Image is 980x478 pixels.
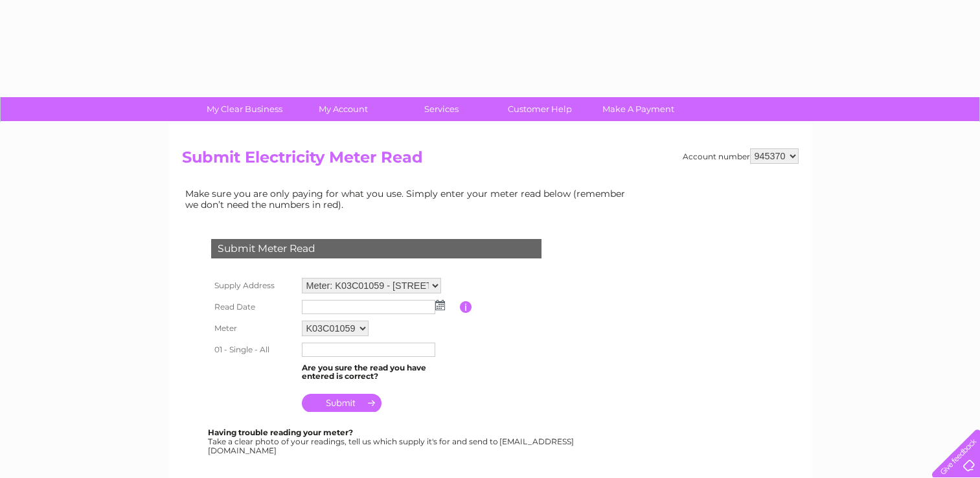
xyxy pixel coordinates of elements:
a: My Clear Business [191,97,298,121]
a: Customer Help [486,97,593,121]
b: Having trouble reading your meter? [208,427,353,437]
th: Meter [208,317,299,339]
a: Services [388,97,495,121]
div: Take a clear photo of your readings, tell us which supply it's for and send to [EMAIL_ADDRESS][DO... [208,428,576,455]
td: Make sure you are only paying for what you use. Simply enter your meter read below (remember we d... [182,185,635,212]
div: Submit Meter Read [211,239,541,258]
div: Account number [683,148,799,164]
img: ... [435,300,445,310]
th: 01 - Single - All [208,339,299,360]
a: Make A Payment [585,97,692,121]
h2: Submit Electricity Meter Read [182,148,799,173]
th: Supply Address [208,275,299,297]
input: Submit [302,394,382,412]
th: Read Date [208,297,299,317]
a: My Account [290,97,396,121]
input: Information [460,301,472,313]
td: Are you sure the read you have entered is correct? [299,360,460,385]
